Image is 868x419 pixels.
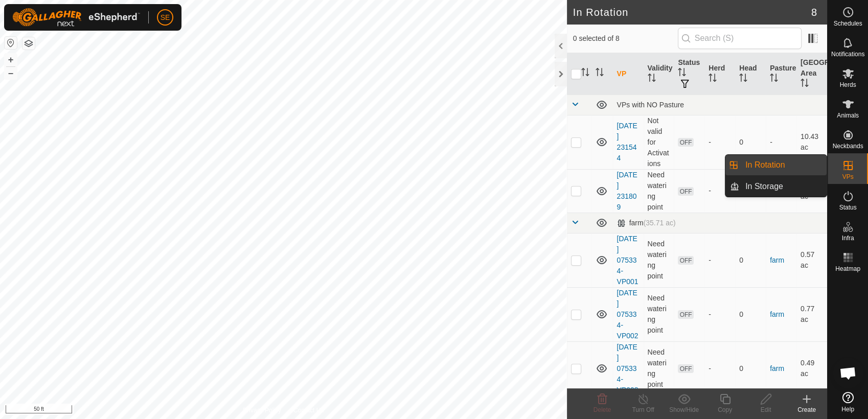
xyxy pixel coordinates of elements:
[644,115,674,169] td: Not valid for Activations
[837,112,859,119] span: Animals
[617,101,823,109] div: VPs with NO Pasture
[243,406,281,415] a: Privacy Policy
[786,405,827,414] div: Create
[22,37,35,50] button: Map Layers
[828,388,868,416] a: Help
[839,82,856,88] span: Herds
[766,53,796,95] th: Pasture
[832,143,863,149] span: Neckbands
[841,406,854,412] span: Help
[623,405,664,414] div: Turn Off
[735,115,766,169] td: 0
[841,235,854,241] span: Infra
[581,69,589,78] p-sorticon: Activate to sort
[725,155,827,175] li: In Rotation
[796,233,827,287] td: 0.57 ac
[704,53,735,95] th: Herd
[835,266,860,272] span: Heatmap
[766,115,796,169] td: -
[648,75,656,83] p-sorticon: Activate to sort
[739,176,827,197] a: In Storage
[796,287,827,341] td: 0.77 ac
[709,309,731,320] div: -
[745,180,783,193] span: In Storage
[745,159,785,171] span: In Rotation
[735,341,766,395] td: 0
[801,80,809,88] p-sorticon: Activate to sort
[617,171,637,211] a: [DATE] 231809
[831,51,864,57] span: Notifications
[709,75,717,83] p-sorticon: Activate to sort
[770,364,784,373] a: farm
[725,176,827,197] li: In Storage
[833,20,862,27] span: Schedules
[617,343,638,394] a: [DATE] 075334-VP008
[770,256,784,264] a: farm
[796,115,827,169] td: 10.43 ac
[678,256,693,265] span: OFF
[739,155,827,175] a: In Rotation
[617,289,638,340] a: [DATE] 075334-VP002
[573,6,811,18] h2: In Rotation
[293,406,324,415] a: Contact Us
[678,187,693,196] span: OFF
[678,364,693,373] span: OFF
[617,235,638,286] a: [DATE] 075334-VP001
[12,8,140,27] img: Gallagher Logo
[644,53,674,95] th: Validity
[678,28,802,49] input: Search (S)
[617,219,676,227] div: farm
[678,69,686,78] p-sorticon: Activate to sort
[674,53,704,95] th: Status
[811,5,817,20] span: 8
[709,137,731,148] div: -
[739,75,747,83] p-sorticon: Activate to sort
[842,174,853,180] span: VPs
[161,12,170,23] span: SE
[5,67,17,79] button: –
[613,53,644,95] th: VP
[735,233,766,287] td: 0
[678,138,693,147] span: OFF
[644,341,674,395] td: Need watering point
[5,37,17,49] button: Reset Map
[770,310,784,318] a: farm
[839,204,856,211] span: Status
[593,406,611,413] span: Delete
[644,287,674,341] td: Need watering point
[709,363,731,374] div: -
[678,310,693,319] span: OFF
[5,54,17,66] button: +
[833,358,863,388] div: Open chat
[644,169,674,213] td: Need watering point
[745,405,786,414] div: Edit
[796,53,827,95] th: [GEOGRAPHIC_DATA] Area
[709,255,731,266] div: -
[796,341,827,395] td: 0.49 ac
[644,233,674,287] td: Need watering point
[573,33,678,44] span: 0 selected of 8
[735,287,766,341] td: 0
[735,53,766,95] th: Head
[596,69,604,78] p-sorticon: Activate to sort
[704,405,745,414] div: Copy
[617,122,637,162] a: [DATE] 231544
[709,185,731,196] div: -
[770,75,778,83] p-sorticon: Activate to sort
[664,405,704,414] div: Show/Hide
[644,219,676,227] span: (35.71 ac)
